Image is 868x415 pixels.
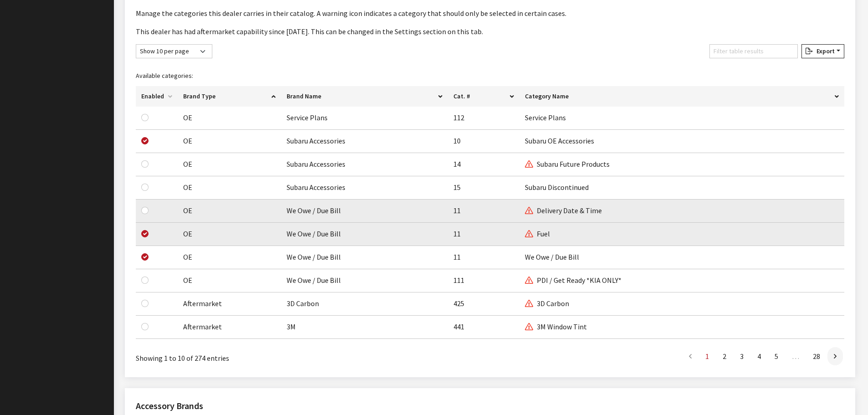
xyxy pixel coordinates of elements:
[525,113,566,122] span: Service Plans
[525,322,587,331] span: 3M Window Tint
[178,176,281,200] td: OE
[813,47,835,55] span: Export
[141,277,149,284] input: Enable Category
[448,176,519,200] td: 15
[281,130,448,153] td: Subaru Accessories
[734,347,750,365] a: 3
[525,206,602,215] span: Delivery Date & Time
[448,200,519,223] td: 11
[281,86,448,107] th: Brand Name: activate to sort column ascending
[448,107,519,130] td: 112
[141,184,149,191] input: Enable Category
[141,160,149,168] input: Enable Category
[136,26,844,37] p: This dealer has had aftermarket capability since [DATE]. This can be changed in the Settings sect...
[141,137,149,144] input: Disable Category
[525,183,589,192] span: Subaru Discontinued
[525,300,533,307] i: This category only for certain dealers.
[525,207,533,215] i: This category only for certain dealers.
[141,323,149,330] input: Enable Category
[136,399,844,413] h2: Accessory Brands
[136,8,844,19] p: Manage the categories this dealer carries in their catalog. A warning icon indicates a category t...
[525,323,533,331] i: This category only for certain dealers.
[136,66,844,86] caption: Available categories:
[178,269,281,292] td: OE
[281,200,448,223] td: We Owe / Due Bill
[281,176,448,200] td: Subaru Accessories
[178,200,281,223] td: OE
[716,347,733,365] a: 2
[136,346,425,364] div: Showing 1 to 10 of 274 entries
[448,86,519,107] th: Cat. #: activate to sort column ascending
[525,229,550,238] span: Fuel
[281,316,448,339] td: 3M
[709,44,798,58] input: Filter table results
[281,292,448,316] td: 3D Carbon
[801,44,844,58] button: Export
[525,277,533,284] i: This category only for certain dealers.
[448,130,519,153] td: 10
[281,107,448,130] td: Service Plans
[448,153,519,176] td: 14
[448,269,519,292] td: 111
[178,223,281,246] td: OE
[768,347,785,365] a: 5
[141,230,149,237] input: Disable Category
[448,223,519,246] td: 11
[448,246,519,269] td: 11
[806,347,827,365] a: 28
[525,252,579,261] span: We Owe / Due Bill
[178,316,281,339] td: Aftermarket
[448,316,519,339] td: 441
[136,86,178,107] th: Enabled: activate to sort column ascending
[178,246,281,269] td: OE
[699,347,715,365] a: 1
[141,207,149,214] input: Enable Category
[178,292,281,316] td: Aftermarket
[519,86,844,107] th: Category Name: activate to sort column ascending
[525,161,533,168] i: This category only for certain dealers.
[525,159,610,169] span: Subaru Future Products
[178,107,281,130] td: OE
[281,223,448,246] td: We Owe / Due Bill
[141,114,149,121] input: Enable Category
[178,153,281,176] td: OE
[281,246,448,269] td: We Owe / Due Bill
[525,231,533,238] i: This category only for certain dealers.
[448,292,519,316] td: 425
[281,153,448,176] td: Subaru Accessories
[525,136,594,145] span: Subaru OE Accessories
[141,253,149,261] input: Disable Category
[178,130,281,153] td: OE
[178,86,281,107] th: Brand Type: activate to sort column ascending
[525,299,569,308] span: 3D Carbon
[525,276,621,285] span: PDI / Get Ready *KIA ONLY*
[751,347,767,365] a: 4
[281,269,448,292] td: We Owe / Due Bill
[141,300,149,307] input: Enable Category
